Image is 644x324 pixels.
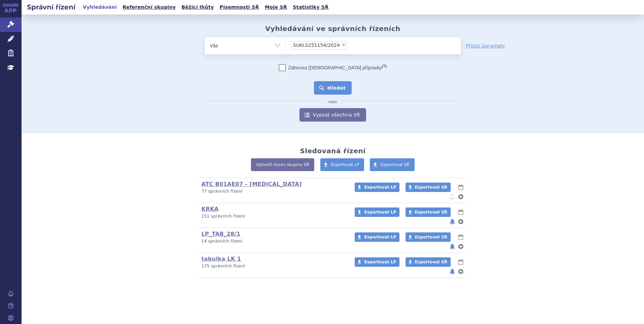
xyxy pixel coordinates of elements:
[320,158,364,171] a: Exportovat LP
[449,218,456,226] button: notifikace
[22,2,81,12] h2: Správní řízení
[457,242,464,251] button: nastavení
[201,189,346,194] p: 77 správních řízení
[415,210,447,215] span: Exportovat SŘ
[457,233,464,241] button: lhůty
[457,183,464,191] button: lhůty
[201,231,240,237] a: LP_TAB_28/1
[300,147,365,155] h2: Sledovaná řízení
[449,267,456,276] button: notifikace
[201,206,219,212] a: KRKA
[364,235,396,239] span: Exportovat LP
[180,3,216,12] a: Běžící lhůty
[355,232,399,242] a: Exportovat LP
[364,210,396,215] span: Exportovat LP
[415,235,447,239] span: Exportovat SŘ
[382,64,387,68] abbr: (?)
[314,81,352,95] button: Hledat
[449,193,456,201] button: notifikace
[457,267,464,276] button: nastavení
[449,242,456,251] button: notifikace
[218,3,261,12] a: Písemnosti SŘ
[299,108,366,122] a: Vypsat všechna SŘ
[331,162,359,167] span: Exportovat LP
[364,260,396,264] span: Exportovat LP
[406,207,451,217] a: Exportovat SŘ
[265,25,400,33] h2: Vyhledávání ve správních řízeních
[201,256,241,262] a: tabulka LK 1
[251,158,314,171] a: Vytvořit novou skupinu SŘ
[349,41,353,49] input: SUKLS251154/2024
[355,183,399,192] a: Exportovat LP
[121,3,178,12] a: Referenční skupiny
[201,238,346,244] p: 14 správních řízení
[381,162,410,167] span: Exportovat SŘ
[466,42,505,49] a: Přidat parametr
[201,214,346,219] p: 151 správních řízení
[457,193,464,201] button: nastavení
[355,257,399,267] a: Exportovat LP
[457,218,464,226] button: nastavení
[415,185,447,190] span: Exportovat SŘ
[355,207,399,217] a: Exportovat LP
[406,232,451,242] a: Exportovat SŘ
[291,3,330,12] a: Statistiky SŘ
[201,181,302,187] a: ATC B01AE07 - [MEDICAL_DATA]
[364,185,396,190] span: Exportovat LP
[415,260,447,264] span: Exportovat SŘ
[263,3,289,12] a: Moje SŘ
[457,208,464,216] button: lhůty
[457,258,464,266] button: lhůty
[201,263,346,269] p: 175 správních řízení
[342,43,346,47] span: ×
[279,64,387,71] label: Zahrnout [DEMOGRAPHIC_DATA] přípravky
[406,183,451,192] a: Exportovat SŘ
[81,3,119,12] a: Vyhledávání
[370,158,415,171] a: Exportovat SŘ
[293,43,340,47] span: SUKLS251154/2024
[325,100,341,104] i: nebo
[406,257,451,267] a: Exportovat SŘ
